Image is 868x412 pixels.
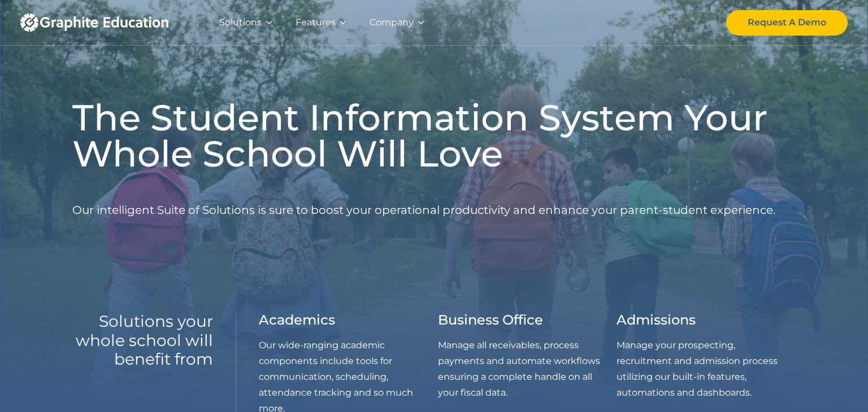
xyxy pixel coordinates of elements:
[296,15,336,30] div: Features
[438,312,543,328] h3: Business Office
[370,15,414,30] div: Company
[72,181,775,240] p: Our intelligent Suite of Solutions is sure to boost your operational productivity and enhance you...
[726,10,848,36] a: Request A Demo
[617,338,796,401] p: Manage your prospecting, recruitment and admission process utilizing our built-in features, autom...
[438,338,617,401] p: Manage all receivables, process payments and automate workflows ensuring a complete handle on all...
[617,312,696,328] h3: Admissions
[259,312,335,328] h3: Academics
[72,312,213,369] h2: Solutions your whole school will benefit from
[219,15,262,30] div: Solutions
[72,99,796,172] h1: The Student Information System Your Whole School Will Love
[748,15,826,30] div: Request A Demo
